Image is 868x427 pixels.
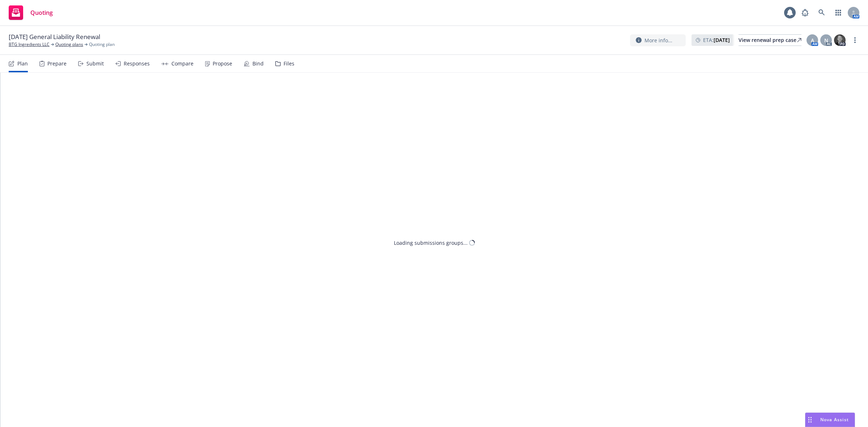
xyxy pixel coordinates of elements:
div: Plan [17,61,28,67]
div: Submit [86,61,104,67]
div: Propose [213,61,232,67]
span: Nova Assist [820,417,849,423]
span: ETA : [703,36,730,44]
a: more [851,36,859,44]
span: A [811,37,814,44]
div: Bind [252,61,264,67]
div: Responses [124,61,150,67]
div: Loading submissions groups... [394,239,468,247]
div: Drag to move [805,413,814,427]
a: Quoting [6,3,56,23]
div: Compare [171,61,193,67]
span: [DATE] General Liability Renewal [9,33,100,41]
span: N [824,37,828,44]
div: Files [284,61,294,67]
a: Report a Bug [798,5,812,20]
div: Prepare [47,61,67,67]
a: View renewal prep case [739,34,801,46]
a: Search [814,5,829,20]
span: Quoting plan [89,41,115,48]
a: BTG Ingredients LLC [9,41,50,48]
span: More info... [644,37,672,44]
a: Switch app [831,5,846,20]
span: Quoting [30,10,53,16]
a: Quoting plans [55,41,83,48]
button: More info... [630,34,686,46]
button: Nova Assist [805,413,855,427]
img: photo [834,34,846,46]
strong: [DATE] [714,37,730,43]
